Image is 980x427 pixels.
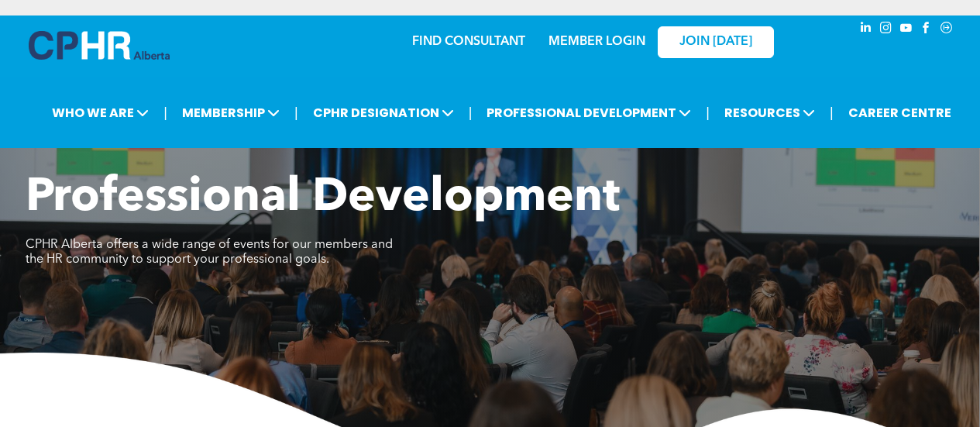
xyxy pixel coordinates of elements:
[720,98,820,127] span: RESOURCES
[482,98,696,127] span: PROFESSIONAL DEVELOPMENT
[469,97,473,129] li: |
[26,175,620,222] span: Professional Development
[548,36,645,48] a: MEMBER LOGIN
[918,19,935,40] a: facebook
[177,98,284,127] span: MEMBERSHIP
[858,19,875,40] a: linkedin
[844,98,956,127] a: CAREER CENTRE
[938,19,955,40] a: Social network
[878,19,895,40] a: instagram
[706,97,710,129] li: |
[29,31,170,60] img: A blue and white logo for cp alberta
[163,97,167,129] li: |
[294,97,298,129] li: |
[26,239,393,266] span: CPHR Alberta offers a wide range of events for our members and the HR community to support your p...
[658,26,774,58] a: JOIN [DATE]
[47,98,153,127] span: WHO WE ARE
[830,97,834,129] li: |
[679,35,752,50] span: JOIN [DATE]
[898,19,915,40] a: youtube
[412,36,525,48] a: FIND CONSULTANT
[308,98,459,127] span: CPHR DESIGNATION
